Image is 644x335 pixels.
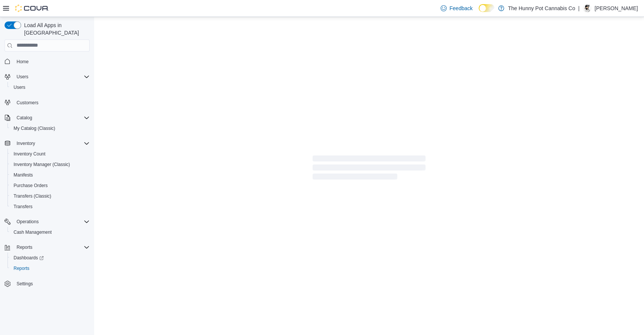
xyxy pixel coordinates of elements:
[14,229,52,235] span: Cash Management
[479,12,479,12] span: Dark Mode
[11,202,90,211] span: Transfers
[14,139,90,148] span: Inventory
[11,264,32,273] a: Reports
[8,123,93,134] button: My Catalog (Classic)
[8,253,93,263] a: Dashboards
[14,217,42,226] button: Operations
[14,84,25,90] span: Users
[8,149,93,159] button: Inventory Count
[2,97,93,108] button: Customers
[14,113,90,122] span: Catalog
[14,98,41,107] a: Customers
[8,82,93,93] button: Users
[11,149,90,158] span: Inventory Count
[2,242,93,253] button: Reports
[11,192,90,201] span: Transfers (Classic)
[8,180,93,191] button: Purchase Orders
[2,216,93,227] button: Operations
[11,253,47,262] a: Dashboards
[583,4,592,13] div: Jonathan Estrella
[14,265,29,271] span: Reports
[14,279,90,288] span: Settings
[11,124,90,133] span: My Catalog (Classic)
[8,201,93,212] button: Transfers
[2,278,93,289] button: Settings
[8,191,93,201] button: Transfers (Classic)
[14,57,90,66] span: Home
[14,139,38,148] button: Inventory
[14,279,36,288] a: Settings
[11,149,49,158] a: Inventory Count
[11,264,90,273] span: Reports
[2,113,93,123] button: Catalog
[438,1,476,16] a: Feedback
[11,83,28,92] a: Users
[17,281,33,287] span: Settings
[17,74,28,80] span: Users
[11,160,90,169] span: Inventory Manager (Classic)
[14,243,90,252] span: Reports
[11,171,36,180] a: Manifests
[11,253,90,262] span: Dashboards
[17,100,38,106] span: Customers
[595,4,638,13] p: [PERSON_NAME]
[5,53,90,309] nav: Complex example
[11,181,51,190] a: Purchase Orders
[14,125,55,131] span: My Catalog (Classic)
[14,243,35,252] button: Reports
[508,4,575,13] p: The Hunny Pot Cannabis Co
[14,113,35,122] button: Catalog
[450,5,473,12] span: Feedback
[14,193,51,199] span: Transfers (Classic)
[2,56,93,67] button: Home
[8,159,93,170] button: Inventory Manager (Classic)
[17,115,32,121] span: Catalog
[11,171,90,180] span: Manifests
[2,72,93,82] button: Users
[11,160,73,169] a: Inventory Manager (Classic)
[8,263,93,274] button: Reports
[15,5,49,12] img: Cova
[14,98,90,107] span: Customers
[14,183,48,189] span: Purchase Orders
[578,4,580,13] p: |
[14,57,32,66] a: Home
[14,72,31,81] button: Users
[14,217,90,226] span: Operations
[11,83,90,92] span: Users
[2,138,93,149] button: Inventory
[8,227,93,238] button: Cash Management
[14,72,90,81] span: Users
[313,157,426,181] span: Loading
[14,161,70,167] span: Inventory Manager (Classic)
[11,181,90,190] span: Purchase Orders
[11,228,55,237] a: Cash Management
[11,228,90,237] span: Cash Management
[17,140,35,146] span: Inventory
[14,204,32,210] span: Transfers
[11,124,58,133] a: My Catalog (Classic)
[8,170,93,180] button: Manifests
[17,244,32,250] span: Reports
[11,202,35,211] a: Transfers
[11,192,54,201] a: Transfers (Classic)
[479,4,494,12] input: Dark Mode
[14,255,44,261] span: Dashboards
[21,21,90,37] span: Load All Apps in [GEOGRAPHIC_DATA]
[14,151,46,157] span: Inventory Count
[17,59,29,65] span: Home
[17,219,39,225] span: Operations
[14,172,33,178] span: Manifests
